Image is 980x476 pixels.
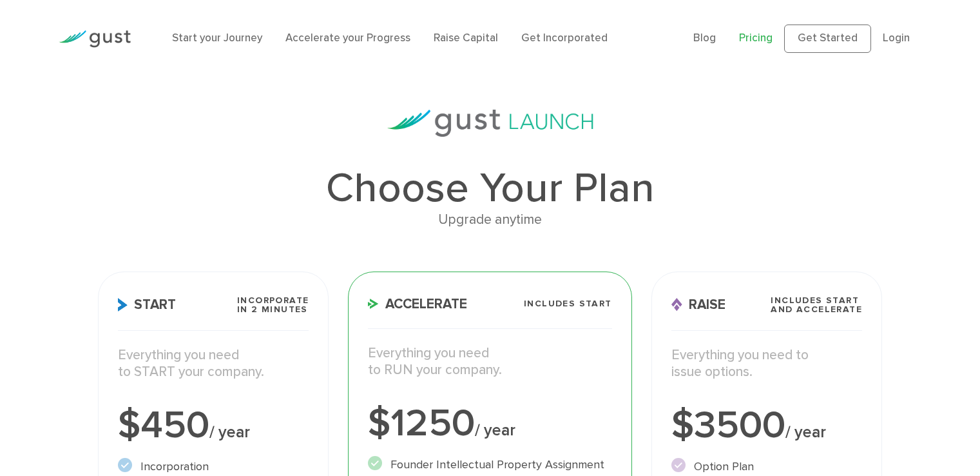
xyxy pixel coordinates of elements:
a: Login [883,32,910,45]
img: Start Icon X2 [118,298,128,312]
div: $1250 [368,404,611,443]
a: Raise Capital [434,32,498,45]
a: Blog [693,32,716,45]
span: Raise [671,298,725,312]
p: Everything you need to START your company. [118,347,309,381]
span: Accelerate [368,297,467,311]
li: Incorporation [118,458,309,475]
span: / year [475,421,515,440]
span: Includes START and ACCELERATE [771,296,862,314]
span: / year [785,422,826,442]
p: Everything you need to issue options. [671,347,863,381]
span: Start [118,298,176,312]
img: Raise Icon [671,298,682,312]
p: Everything you need to RUN your company. [368,345,611,379]
a: Start your Journey [172,32,262,45]
span: / year [209,422,250,442]
a: Pricing [739,32,773,45]
a: Get Started [784,25,871,53]
li: Founder Intellectual Property Assignment [368,456,611,473]
img: Gust Logo [59,30,131,48]
h1: Choose Your Plan [98,168,882,209]
span: Includes START [524,299,612,308]
img: gust-launch-logos.svg [387,110,593,137]
div: $3500 [671,406,863,445]
img: Accelerate Icon [368,299,379,309]
div: $450 [118,406,309,445]
a: Accelerate your Progress [285,32,410,45]
div: Upgrade anytime [98,209,882,231]
li: Option Plan [671,458,863,475]
a: Get Incorporated [521,32,608,45]
span: Incorporate in 2 Minutes [237,296,309,314]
